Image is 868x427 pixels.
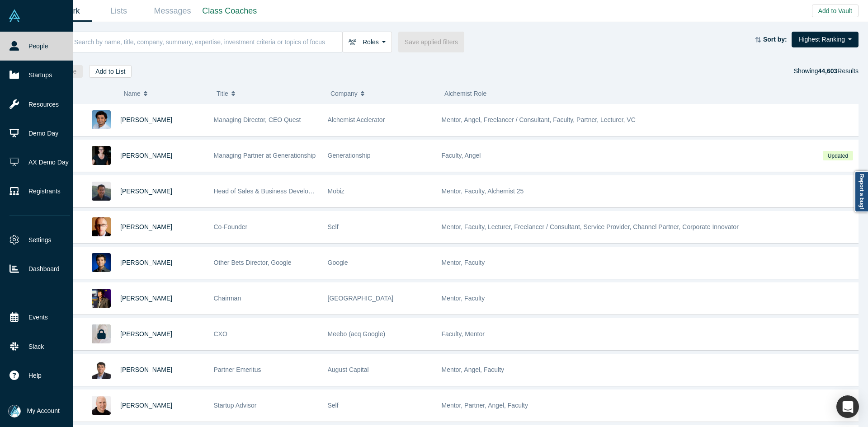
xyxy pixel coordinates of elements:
a: [PERSON_NAME] [120,188,172,195]
span: Chairman [214,295,241,302]
a: Report a bug! [854,171,868,212]
input: Search by name, title, company, summary, expertise, investment criteria or topics of focus [73,31,342,52]
button: Roles [342,32,392,52]
span: Mentor, Faculty, Lecturer, Freelancer / Consultant, Service Provider, Channel Partner, Corporate ... [442,223,739,230]
a: [PERSON_NAME] [120,330,172,338]
span: Alchemist Acclerator [328,116,385,123]
span: Co-Founder [214,223,248,230]
span: August Capital [328,366,369,373]
button: Title [217,84,321,103]
a: [PERSON_NAME] [120,116,172,123]
a: Class Coaches [199,0,260,22]
a: [PERSON_NAME] [120,366,172,373]
span: Mentor, Faculty, Alchemist 25 [442,188,524,195]
img: Rachel Chalmers's Profile Image [92,146,111,165]
strong: 44,603 [818,67,837,75]
a: [PERSON_NAME] [120,152,172,159]
span: Mentor, Partner, Angel, Faculty [442,402,528,409]
button: Company [330,84,435,103]
span: Other Bets Director, Google [214,259,292,266]
button: Add to List [89,65,132,78]
span: Alchemist Role [444,90,486,97]
a: [PERSON_NAME] [120,402,172,409]
button: Add to Vault [812,5,859,17]
span: Title [217,84,228,103]
img: Michael Chang's Profile Image [92,182,111,201]
span: Partner Emeritus [214,366,261,373]
span: My Account [27,406,60,416]
button: My Account [8,405,60,418]
span: Self [328,402,339,409]
span: Results [818,67,859,75]
span: Meebo (acq Google) [328,330,386,338]
strong: Sort by: [763,36,787,43]
span: [GEOGRAPHIC_DATA] [328,295,394,302]
img: Robert Winder's Profile Image [92,217,111,236]
img: Mia Scott's Account [8,405,21,418]
img: Timothy Chou's Profile Image [92,289,111,308]
span: Startup Advisor [214,402,257,409]
span: Faculty, Angel [442,152,481,159]
span: Self [328,223,339,230]
img: Steven Kan's Profile Image [92,253,111,272]
a: Lists [92,0,146,22]
span: Updated [823,151,853,160]
span: Generationship [328,152,371,159]
a: [PERSON_NAME] [120,223,172,230]
span: Faculty, Mentor [442,330,485,338]
span: CXO [214,330,227,338]
span: Mentor, Faculty [442,259,485,266]
span: Mentor, Angel, Faculty [442,366,505,373]
img: Alchemist Vault Logo [8,9,21,22]
span: Managing Director, CEO Quest [214,116,301,123]
button: Save applied filters [398,32,464,52]
a: Messages [146,0,199,22]
img: Gnani Palanikumar's Profile Image [92,110,111,129]
span: Managing Partner at Generationship [214,152,316,159]
span: Mobiz [328,188,344,195]
span: Head of Sales & Business Development (interim) [214,188,351,195]
button: Name [123,84,207,103]
span: Mentor, Faculty [442,295,485,302]
a: [PERSON_NAME] [120,259,172,266]
span: Google [328,259,348,266]
div: Showing [794,65,859,78]
span: Company [330,84,358,103]
img: Vivek Mehra's Profile Image [92,360,111,379]
span: Mentor, Angel, Freelancer / Consultant, Faculty, Partner, Lecturer, VC [442,116,636,123]
span: Help [28,371,42,380]
span: Name [123,84,140,103]
button: Highest Ranking [792,32,859,47]
a: [PERSON_NAME] [120,295,172,302]
img: Adam Frankl's Profile Image [92,396,111,415]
